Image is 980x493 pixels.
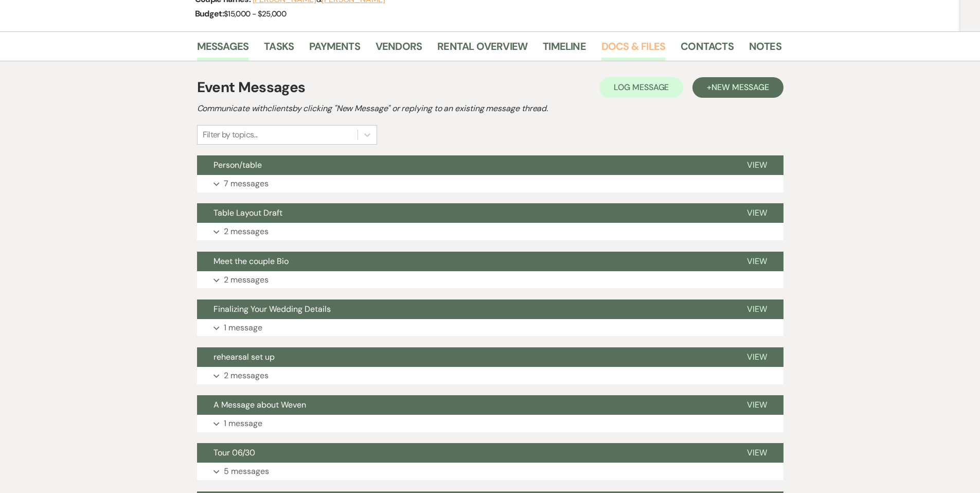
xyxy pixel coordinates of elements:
[203,129,258,141] div: Filter by topics...
[213,256,289,267] span: Meet the couple Bio
[213,160,262,170] span: Person/table
[599,77,683,98] button: Log Message
[197,271,783,289] button: 2 messages
[711,82,769,93] span: New Message
[730,300,783,319] button: View
[224,321,262,334] p: 1 message
[309,38,360,61] a: Payments
[692,77,783,98] button: +New Message
[197,38,249,61] a: Messages
[730,347,783,367] button: View
[224,225,269,238] p: 2 messages
[197,367,783,384] button: 2 messages
[224,177,269,190] p: 7 messages
[197,415,783,432] button: 1 message
[224,273,269,287] p: 2 messages
[437,38,527,61] a: Rental Overview
[747,160,767,170] span: View
[213,447,255,458] span: Tour 06/30
[197,175,783,192] button: 7 messages
[197,102,783,115] h2: Communicate with clients by clicking "New Message" or replying to an existing message thread.
[197,443,730,463] button: Tour 06/30
[224,417,262,430] p: 1 message
[749,38,781,61] a: Notes
[197,223,783,240] button: 2 messages
[213,304,331,314] span: Finalizing Your Wedding Details
[681,38,734,61] a: Contacts
[747,351,767,362] span: View
[197,252,730,271] button: Meet the couple Bio
[213,207,282,218] span: Table Layout Draft
[224,369,269,382] p: 2 messages
[747,207,767,218] span: View
[213,351,275,362] span: rehearsal set up
[601,38,665,61] a: Docs & Files
[197,319,783,337] button: 1 message
[543,38,586,61] a: Timeline
[224,9,286,19] span: $15,000 - $25,000
[224,465,269,478] p: 5 messages
[195,8,224,19] span: Budget:
[376,38,422,61] a: Vendors
[197,155,730,175] button: Person/table
[197,395,730,415] button: A Message about Weven
[264,38,294,61] a: Tasks
[730,203,783,223] button: View
[614,82,669,93] span: Log Message
[197,300,730,319] button: Finalizing Your Wedding Details
[747,304,767,314] span: View
[197,347,730,367] button: rehearsal set up
[730,395,783,415] button: View
[730,252,783,271] button: View
[747,447,767,458] span: View
[747,399,767,410] span: View
[730,155,783,175] button: View
[197,463,783,480] button: 5 messages
[197,203,730,223] button: Table Layout Draft
[730,443,783,463] button: View
[747,256,767,267] span: View
[197,77,306,98] h1: Event Messages
[213,399,306,410] span: A Message about Weven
